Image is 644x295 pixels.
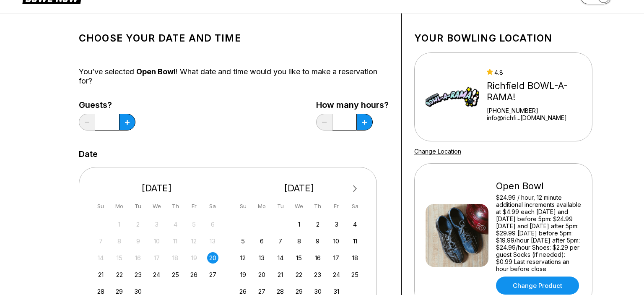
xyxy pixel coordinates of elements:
div: Choose Thursday, October 2nd, 2025 [312,219,323,230]
label: Guests? [79,100,135,110]
div: Choose Tuesday, October 14th, 2025 [275,252,286,264]
div: Choose Saturday, October 18th, 2025 [349,252,361,264]
div: Choose Sunday, October 5th, 2025 [237,235,249,247]
div: Choose Sunday, October 12th, 2025 [237,252,249,264]
div: Choose Saturday, October 11th, 2025 [349,235,361,247]
div: Not available Tuesday, September 2nd, 2025 [132,219,144,230]
div: Choose Thursday, October 16th, 2025 [312,252,323,264]
div: Choose Saturday, September 27th, 2025 [207,269,218,280]
a: Change Product [496,277,579,295]
div: Sa [207,201,218,212]
div: Choose Saturday, September 20th, 2025 [207,252,218,264]
div: Choose Thursday, September 25th, 2025 [170,269,181,280]
div: $24.99 / hour, 12 minute additional increments available at $4.99 each [DATE] and [DATE] before 5... [496,194,581,272]
div: Not available Thursday, September 11th, 2025 [170,235,181,247]
div: Choose Saturday, October 4th, 2025 [349,219,361,230]
div: Not available Monday, September 15th, 2025 [114,252,125,264]
div: Not available Wednesday, September 3rd, 2025 [151,219,162,230]
img: Richfield BOWL-A-RAMA! [426,65,479,128]
div: Fr [331,201,342,212]
div: Choose Friday, October 17th, 2025 [331,252,342,264]
div: Choose Wednesday, October 15th, 2025 [293,252,305,264]
div: Richfield BOWL-A-RAMA! [487,80,581,103]
div: Not available Sunday, September 14th, 2025 [95,252,106,264]
label: How many hours? [316,100,389,110]
div: Choose Friday, October 24th, 2025 [331,269,342,280]
div: Not available Saturday, September 6th, 2025 [207,219,218,230]
a: info@richfi...[DOMAIN_NAME] [487,114,581,121]
div: Choose Wednesday, October 22nd, 2025 [293,269,305,280]
div: 4.8 [487,69,581,76]
img: Open Bowl [426,204,488,267]
a: Change Location [414,148,461,155]
div: Mo [114,201,125,212]
div: Not available Sunday, September 7th, 2025 [95,235,106,247]
div: Sa [349,201,361,212]
div: Open Bowl [496,180,581,192]
div: We [293,201,305,212]
div: Choose Monday, October 13th, 2025 [256,252,267,264]
div: Choose Tuesday, October 7th, 2025 [275,235,286,247]
div: Not available Thursday, September 18th, 2025 [170,252,181,264]
div: Not available Saturday, September 13th, 2025 [207,235,218,247]
div: Not available Friday, September 12th, 2025 [188,235,200,247]
div: [DATE] [92,183,222,194]
div: Th [170,201,181,212]
div: Su [95,201,106,212]
div: Choose Wednesday, September 24th, 2025 [151,269,162,280]
span: Open Bowl [136,67,176,76]
div: Choose Sunday, September 21st, 2025 [95,269,106,280]
div: Choose Thursday, October 23rd, 2025 [312,269,323,280]
div: Choose Monday, October 6th, 2025 [256,235,267,247]
div: Not available Tuesday, September 16th, 2025 [132,252,144,264]
div: Not available Monday, September 8th, 2025 [114,235,125,247]
div: Not available Friday, September 19th, 2025 [188,252,200,264]
div: Not available Wednesday, September 17th, 2025 [151,252,162,264]
div: Not available Monday, September 1st, 2025 [114,219,125,230]
label: Date [79,149,98,159]
div: Tu [275,201,286,212]
div: Mo [256,201,267,212]
div: Choose Sunday, October 19th, 2025 [237,269,249,280]
div: Choose Friday, September 26th, 2025 [188,269,200,280]
div: Not available Tuesday, September 9th, 2025 [132,235,144,247]
div: [PHONE_NUMBER] [487,107,581,114]
div: Choose Wednesday, October 1st, 2025 [293,219,305,230]
div: Fr [188,201,200,212]
div: Choose Monday, October 20th, 2025 [256,269,267,280]
div: Choose Monday, September 22nd, 2025 [114,269,125,280]
div: Choose Tuesday, September 23rd, 2025 [132,269,144,280]
div: Choose Thursday, October 9th, 2025 [312,235,323,247]
div: [DATE] [234,183,364,194]
div: Not available Wednesday, September 10th, 2025 [151,235,162,247]
div: You’ve selected ! What date and time would you like to make a reservation for? [79,67,389,86]
div: Th [312,201,323,212]
h1: Your bowling location [414,32,592,44]
div: Not available Thursday, September 4th, 2025 [170,219,181,230]
button: Next Month [348,182,362,196]
h1: Choose your Date and time [79,32,389,44]
div: Choose Tuesday, October 21st, 2025 [275,269,286,280]
div: We [151,201,162,212]
div: Tu [132,201,144,212]
div: Not available Friday, September 5th, 2025 [188,219,200,230]
div: Choose Wednesday, October 8th, 2025 [293,235,305,247]
div: Choose Friday, October 10th, 2025 [331,235,342,247]
div: Choose Saturday, October 25th, 2025 [349,269,361,280]
div: Choose Friday, October 3rd, 2025 [331,219,342,230]
div: Su [237,201,249,212]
